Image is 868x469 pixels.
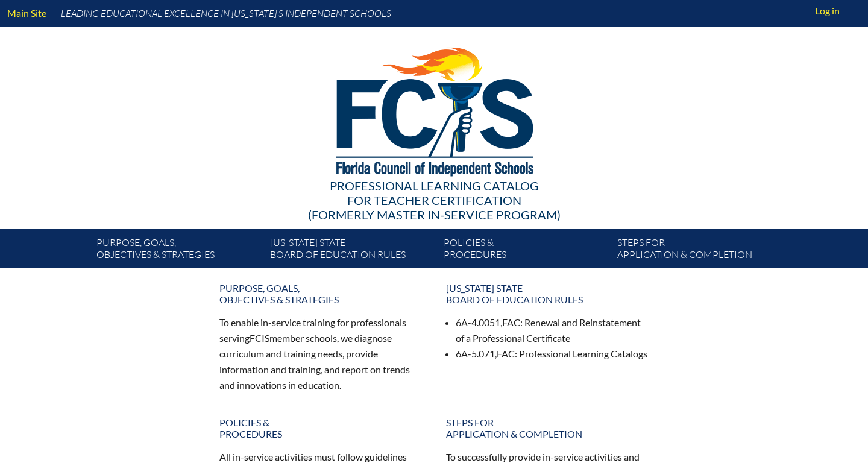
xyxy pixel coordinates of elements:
span: for Teacher Certification [347,193,521,207]
a: [US_STATE] StateBoard of Education rules [439,277,656,310]
a: Policies &Procedures [212,412,429,444]
p: To enable in-service training for professionals serving member schools, we diagnose curriculum an... [219,315,422,392]
a: Steps forapplication & completion [439,412,656,444]
span: FAC [502,316,520,328]
a: Steps forapplication & completion [612,234,786,268]
a: Policies &Procedures [439,234,612,268]
img: FCISlogo221.eps [310,27,559,191]
div: Professional Learning Catalog (formerly Master In-service Program) [87,178,781,222]
li: 6A-4.0051, : Renewal and Reinstatement of a Professional Certificate [456,315,649,346]
span: FAC [497,348,515,359]
a: Main Site [2,5,51,21]
a: [US_STATE] StateBoard of Education rules [265,234,439,268]
a: Purpose, goals,objectives & strategies [212,277,429,310]
a: Purpose, goals,objectives & strategies [92,234,265,268]
span: FCIS [250,332,269,344]
li: 6A-5.071, : Professional Learning Catalogs [456,346,649,362]
span: Log in [815,4,840,18]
